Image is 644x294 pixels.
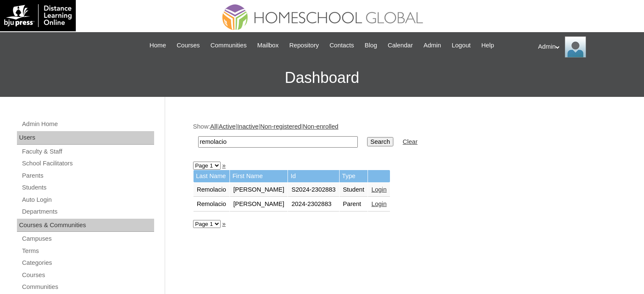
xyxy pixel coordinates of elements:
span: Calendar [388,41,413,50]
a: Non-enrolled [303,123,338,130]
a: Courses [172,41,204,50]
a: Calendar [384,41,417,50]
a: Communities [206,41,251,50]
span: Blog [365,41,377,50]
td: Id [288,170,339,182]
td: [PERSON_NAME] [230,197,288,212]
a: » [222,162,226,169]
td: Remolacio [193,183,229,197]
a: Departments [21,206,154,217]
td: [PERSON_NAME] [230,183,288,197]
td: Last Name [193,170,229,182]
a: Inactive [237,123,259,130]
span: Home [149,41,166,50]
div: Users [17,131,154,145]
a: Courses [21,270,154,280]
a: Home [145,41,170,50]
a: Blog [360,41,381,50]
img: Admin Homeschool Global [565,36,586,58]
a: Auto Login [21,195,154,205]
a: Clear [403,138,417,145]
input: Search [198,136,358,148]
div: Courses & Communities [17,219,154,232]
td: S2024-2302883 [288,183,339,197]
span: Repository [289,41,319,50]
div: Admin [538,36,636,58]
a: All [210,123,217,130]
a: Mailbox [253,41,283,50]
span: Courses [177,41,200,50]
a: Help [477,41,498,50]
span: Admin [423,41,441,50]
a: Contacts [325,41,358,50]
a: Repository [285,41,323,50]
td: Parent [340,197,368,212]
a: Faculty & Staff [21,146,154,157]
td: 2024-2302883 [288,197,339,212]
a: Categories [21,258,154,268]
a: Admin Home [21,119,154,129]
a: School Facilitators [21,158,154,169]
span: Mailbox [257,41,279,50]
td: Type [340,170,368,182]
span: Communities [210,41,247,50]
td: Student [340,183,368,197]
a: Campuses [21,234,154,244]
input: Search [367,137,393,146]
td: First Name [230,170,288,182]
a: Active [218,123,235,130]
a: » [222,220,226,227]
td: Remolacio [193,197,229,212]
a: Logout [448,41,475,50]
a: Communities [21,282,154,292]
span: Help [481,41,494,50]
a: Login [371,201,387,207]
span: Logout [452,41,471,50]
img: logo-white.png [4,4,72,27]
a: Terms [21,246,154,256]
span: Contacts [329,41,354,50]
a: Non-registered [260,123,301,130]
a: Parents [21,170,154,181]
a: Admin [419,41,445,50]
h3: Dashboard [4,59,640,97]
a: Students [21,182,154,193]
a: Login [371,186,387,193]
div: Show: | | | | [193,122,612,152]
